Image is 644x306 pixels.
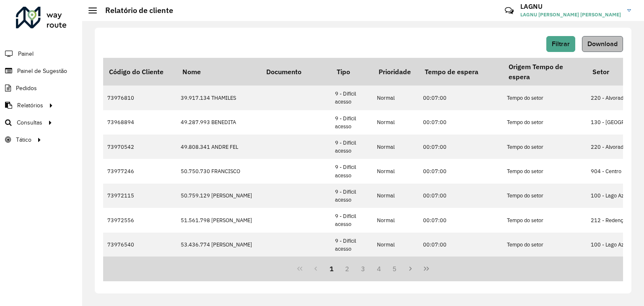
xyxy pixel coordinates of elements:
td: 00:07:00 [419,233,503,257]
button: Last Page [418,261,434,277]
td: 9 - Difícil acesso [331,159,373,183]
td: 39.917.134 THAMILES [177,86,260,110]
th: Origem Tempo de espera [503,58,587,86]
td: 73976540 [103,233,177,257]
td: 49.808.341 ANDRE FEL [177,135,260,159]
td: 73976810 [103,86,177,110]
span: Filtrar [552,40,570,47]
td: 9 - Difícil acesso [331,110,373,135]
td: 73977246 [103,159,177,183]
td: 9 - Difícil acesso [331,135,373,159]
td: 51.561.798 [PERSON_NAME] [177,208,260,232]
th: Prioridade [373,58,419,86]
td: 49.287.993 BENEDITA [177,110,260,135]
th: Documento [260,58,331,86]
td: 73972556 [103,208,177,232]
td: 50.759.129 [PERSON_NAME] [177,184,260,208]
span: Painel de Sugestão [17,67,67,75]
td: Normal [373,135,419,159]
span: Painel [18,49,34,58]
td: Tempo do setor [503,184,587,208]
th: Código do Cliente [103,58,177,86]
td: 00:07:00 [419,208,503,232]
h3: LAGNU [520,3,621,10]
td: 00:07:00 [419,86,503,110]
td: Normal [373,159,419,183]
td: 53.436.774 [PERSON_NAME] [177,233,260,257]
td: 73970542 [103,135,177,159]
button: Filtrar [546,36,575,52]
td: 50.750.730 FRANCISCO [177,159,260,183]
td: Normal [373,110,419,135]
td: 00:07:00 [419,159,503,183]
td: 00:07:00 [419,184,503,208]
span: LAGNU [PERSON_NAME] [PERSON_NAME] [520,11,621,18]
button: 3 [355,261,371,277]
span: Consultas [17,118,42,127]
button: 4 [371,261,387,277]
td: 00:07:00 [419,110,503,135]
td: Tempo do setor [503,135,587,159]
a: Contato Rápido [500,2,518,20]
td: Tempo do setor [503,233,587,257]
td: Tempo do setor [503,208,587,232]
button: 5 [387,261,403,277]
td: 00:07:00 [419,135,503,159]
td: 73972115 [103,184,177,208]
td: Tempo do setor [503,159,587,183]
td: Normal [373,184,419,208]
span: Tático [16,135,31,144]
button: 1 [324,261,340,277]
th: Tempo de espera [419,58,503,86]
td: 73968894 [103,110,177,135]
td: Tempo do setor [503,110,587,135]
span: Download [587,40,618,47]
h2: Relatório de cliente [97,6,173,15]
span: Relatórios [17,101,43,110]
td: Tempo do setor [503,86,587,110]
td: 9 - Difícil acesso [331,208,373,232]
button: Download [582,36,623,52]
td: 9 - Difícil acesso [331,233,373,257]
td: Normal [373,208,419,232]
button: 2 [339,261,355,277]
td: 9 - Difícil acesso [331,86,373,110]
td: Normal [373,233,419,257]
th: Tipo [331,58,373,86]
td: Normal [373,86,419,110]
button: Next Page [402,261,418,277]
th: Nome [177,58,260,86]
span: Pedidos [16,84,37,93]
td: 9 - Difícil acesso [331,184,373,208]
